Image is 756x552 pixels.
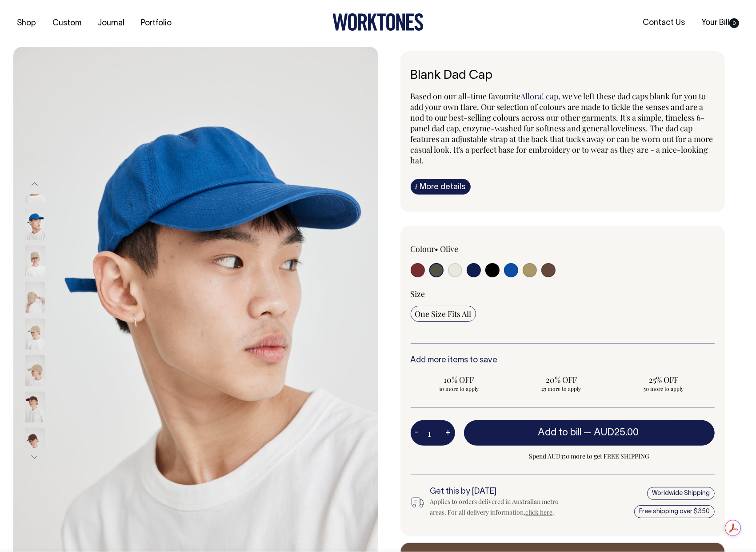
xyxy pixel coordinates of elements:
img: worker-blue [25,172,45,203]
span: Spend AUD350 more to get FREE SHIPPING [464,451,715,462]
a: Custom [49,16,85,31]
a: Your Bill0 [698,16,743,30]
span: , we've left these dad caps blank for you to add your own flare. Our selection of colours are mad... [411,91,713,166]
a: click here [526,508,553,516]
span: 20% OFF [517,374,605,385]
input: 25% OFF 50 more to apply [615,372,712,395]
a: Journal [94,16,128,31]
img: espresso [25,391,45,422]
input: 20% OFF 25 more to apply [513,372,610,395]
span: • [435,244,439,254]
a: Allora! cap [521,91,559,101]
input: One Size Fits All [411,306,476,322]
span: i [416,182,418,191]
span: 50 more to apply [620,385,708,392]
a: Portfolio [137,16,175,31]
img: washed-khaki [25,245,45,276]
img: worker-blue [25,209,45,240]
input: 10% OFF 10 more to apply [411,372,508,395]
button: + [441,424,455,442]
a: Shop [13,16,40,31]
button: - [411,424,423,442]
h6: Blank Dad Cap [411,69,715,83]
span: Add to bill [538,428,581,437]
span: Based on our all-time favourite [411,91,521,101]
label: Olive [440,244,459,254]
span: 0 [729,18,739,28]
span: 10% OFF [415,374,503,385]
div: Size [411,288,715,299]
span: 25 more to apply [517,385,605,392]
a: Contact Us [639,16,688,30]
div: Colour [411,244,532,254]
img: washed-khaki [25,318,45,349]
button: Previous [28,174,41,194]
div: Applies to orders delivered in Australian metro areas. For all delivery information, . [430,496,576,518]
span: AUD25.00 [594,428,639,437]
span: — [584,428,641,437]
span: 10 more to apply [415,385,503,392]
h6: Add more items to save [411,356,715,365]
span: 25% OFF [620,374,708,385]
a: iMore details [411,179,471,195]
img: washed-khaki [25,282,45,313]
button: Next [28,447,41,467]
h6: Get this by [DATE] [430,487,576,496]
span: One Size Fits All [415,308,472,319]
img: washed-khaki [25,355,45,386]
img: espresso [25,428,45,459]
button: Add to bill —AUD25.00 [464,420,715,445]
